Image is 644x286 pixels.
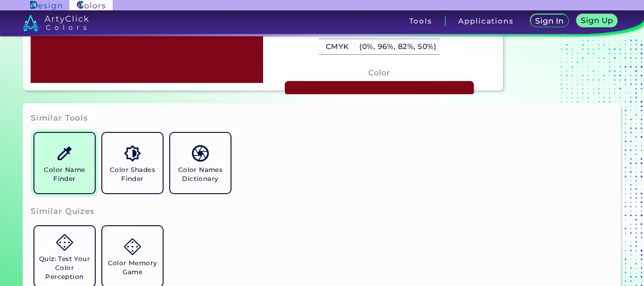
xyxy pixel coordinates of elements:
h5: Sign In [537,17,562,25]
img: ArtyClick Design logo [30,1,62,10]
a: Sign In [532,15,567,27]
h5: Color Shades Finder [106,165,159,183]
a: Sign Up [578,15,616,27]
a: Color Name Finder [31,129,99,197]
h5: CMYK [319,39,355,55]
a: Color Names Dictionary [166,129,234,197]
img: logo_artyclick_colors_white.svg [23,14,89,31]
h5: (0%, 96%, 82%, 50%) [355,39,439,55]
img: icon_game.svg [124,238,140,255]
img: icon_color_shades.svg [124,145,140,162]
h4: Color [368,66,390,80]
h5: Color Memory Game [106,259,159,277]
h3: Tools [409,17,432,25]
h5: Color Names Dictionary [174,165,227,183]
img: icon_color_names_dictionary.svg [192,145,208,162]
h3: Similar Quizes [31,206,95,217]
h3: Similar Tools [31,113,88,124]
img: icon_game.svg [56,234,73,251]
img: icon_color_name_finder.svg [56,145,73,162]
h5: Sign Up [582,17,611,24]
h5: Color Name Finder [38,165,91,183]
h5: Quiz: Test Your Color Perception [38,254,91,281]
h3: Applications [458,17,513,25]
a: Color Shades Finder [99,129,166,197]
